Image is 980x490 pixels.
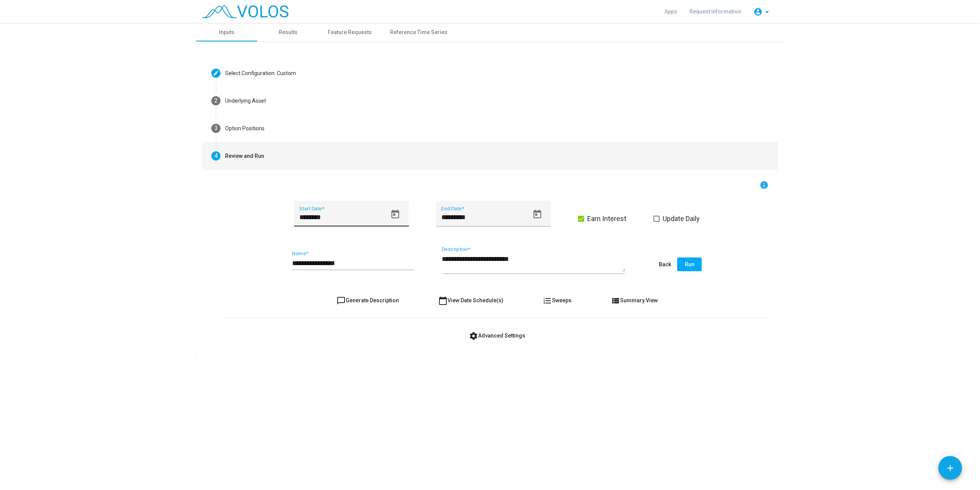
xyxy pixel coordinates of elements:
mat-icon: calendar_today [438,296,448,305]
mat-icon: create [213,70,219,76]
span: Back [659,261,671,267]
span: Sweeps [543,297,572,303]
span: 4 [214,152,218,159]
span: Generate Description [336,297,399,303]
mat-icon: chat_bubble_outline [336,296,346,305]
a: Request Information [683,5,747,18]
div: Feature Requests [328,28,372,36]
span: Apps [665,8,677,15]
span: Summary View [611,297,658,303]
mat-icon: arrow_drop_down [763,7,772,16]
button: Generate Description [330,293,405,307]
mat-icon: settings [469,331,478,341]
div: Underlying Asset [225,97,266,105]
mat-icon: format_list_numbered [543,296,552,305]
button: View Date Schedule(s) [432,293,510,307]
button: Back [653,257,677,271]
button: Open calendar [529,206,546,223]
span: 2 [214,97,218,104]
button: Advanced Settings [463,329,531,343]
mat-icon: view_list [611,296,620,305]
span: Request Information [689,8,741,15]
div: Option Positions [225,125,265,133]
mat-icon: info [759,180,769,190]
span: Advanced Settings [469,333,525,339]
a: Apps [658,5,683,18]
mat-icon: account_circle [753,7,763,16]
mat-icon: add [945,463,955,473]
button: Sweeps [537,293,578,307]
button: Add icon [938,456,962,480]
div: Inputs [219,28,234,36]
span: 3 [214,125,218,132]
div: Review and Run [225,152,264,160]
button: Run [677,257,702,271]
span: View Date Schedule(s) [438,297,503,303]
div: Select Configuration: Custom [225,69,296,77]
span: Earn Interest [587,214,626,223]
button: Summary View [605,293,664,307]
div: Reference Time Series [390,28,448,36]
button: Open calendar [387,206,404,223]
div: Results [279,28,297,36]
span: Run [685,261,694,267]
span: Update Daily [663,214,700,223]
